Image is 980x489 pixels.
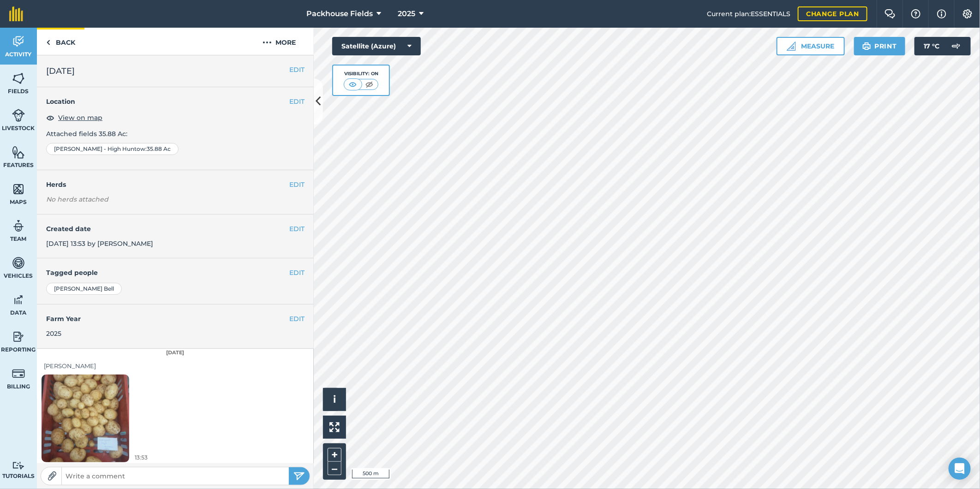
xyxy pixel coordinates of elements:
a: Back [37,28,84,55]
div: [PERSON_NAME] Bell [46,283,122,295]
img: svg+xml;base64,PHN2ZyB4bWxucz0iaHR0cDovL3d3dy53My5vcmcvMjAwMC9zdmciIHdpZHRoPSIxOSIgaGVpZ2h0PSIyNC... [862,41,871,52]
div: [DATE] [37,349,314,357]
span: [PERSON_NAME] - High Huntow [54,145,145,153]
h4: Farm Year [46,314,305,324]
img: svg+xml;base64,PHN2ZyB4bWxucz0iaHR0cDovL3d3dy53My5vcmcvMjAwMC9zdmciIHdpZHRoPSIyNSIgaGVpZ2h0PSIyNC... [293,471,305,482]
button: 17 °C [914,37,971,55]
img: A cog icon [962,9,973,18]
img: svg+xml;base64,PD94bWwgdmVyc2lvbj0iMS4wIiBlbmNvZGluZz0idXRmLTgiPz4KPCEtLSBHZW5lcmF0b3I6IEFkb2JlIE... [12,108,25,122]
button: Measure [777,37,845,55]
div: 2025 [46,328,305,339]
div: [PERSON_NAME] [44,361,307,371]
img: svg+xml;base64,PD94bWwgdmVyc2lvbj0iMS4wIiBlbmNvZGluZz0idXRmLTgiPz4KPCEtLSBHZW5lcmF0b3I6IEFkb2JlIE... [12,256,25,270]
h4: Tagged people [46,268,305,278]
button: EDIT [289,179,305,190]
button: + [328,448,341,462]
span: View on map [58,113,102,123]
div: [DATE] 13:53 by [PERSON_NAME] [37,215,314,259]
img: svg+xml;base64,PD94bWwgdmVyc2lvbj0iMS4wIiBlbmNvZGluZz0idXRmLTgiPz4KPCEtLSBHZW5lcmF0b3I6IEFkb2JlIE... [12,367,25,381]
img: svg+xml;base64,PHN2ZyB4bWxucz0iaHR0cDovL3d3dy53My5vcmcvMjAwMC9zdmciIHdpZHRoPSIyMCIgaGVpZ2h0PSIyNC... [263,37,272,48]
img: fieldmargin Logo [9,6,23,21]
img: svg+xml;base64,PD94bWwgdmVyc2lvbj0iMS4wIiBlbmNvZGluZz0idXRmLTgiPz4KPCEtLSBHZW5lcmF0b3I6IEFkb2JlIE... [12,293,25,307]
div: Visibility: On [344,70,379,78]
img: svg+xml;base64,PD94bWwgdmVyc2lvbj0iMS4wIiBlbmNvZGluZz0idXRmLTgiPz4KPCEtLSBHZW5lcmF0b3I6IEFkb2JlIE... [12,35,25,48]
img: svg+xml;base64,PHN2ZyB4bWxucz0iaHR0cDovL3d3dy53My5vcmcvMjAwMC9zdmciIHdpZHRoPSIxNyIgaGVpZ2h0PSIxNy... [937,8,946,19]
img: svg+xml;base64,PHN2ZyB4bWxucz0iaHR0cDovL3d3dy53My5vcmcvMjAwMC9zdmciIHdpZHRoPSI5IiBoZWlnaHQ9IjI0Ii... [46,37,50,48]
img: Loading spinner [42,360,129,477]
button: EDIT [289,224,305,234]
h4: Herds [46,179,314,190]
span: Packhouse Fields [306,8,373,19]
h4: Created date [46,224,305,234]
button: Satellite (Azure) [332,37,421,55]
h2: [DATE] [46,65,305,78]
button: EDIT [289,96,305,107]
button: EDIT [289,65,305,75]
img: svg+xml;base64,PHN2ZyB4bWxucz0iaHR0cDovL3d3dy53My5vcmcvMjAwMC9zdmciIHdpZHRoPSI1NiIgaGVpZ2h0PSI2MC... [12,72,25,85]
span: Current plan : ESSENTIALS [707,9,790,19]
span: i [333,394,336,405]
p: Attached fields 35.88 Ac : [46,129,305,139]
button: i [323,388,346,411]
button: More [245,28,314,55]
img: Ruler icon [787,42,796,51]
button: Print [854,37,906,55]
span: 17 ° C [924,37,939,55]
img: svg+xml;base64,PHN2ZyB4bWxucz0iaHR0cDovL3d3dy53My5vcmcvMjAwMC9zdmciIHdpZHRoPSI1MCIgaGVpZ2h0PSI0MC... [347,80,359,89]
img: Paperclip icon [48,471,57,481]
img: svg+xml;base64,PHN2ZyB4bWxucz0iaHR0cDovL3d3dy53My5vcmcvMjAwMC9zdmciIHdpZHRoPSI1NiIgaGVpZ2h0PSI2MC... [12,182,25,196]
div: Open Intercom Messenger [949,458,971,480]
img: svg+xml;base64,PD94bWwgdmVyc2lvbj0iMS4wIiBlbmNvZGluZz0idXRmLTgiPz4KPCEtLSBHZW5lcmF0b3I6IEFkb2JlIE... [12,330,25,344]
h4: Location [46,96,305,107]
button: View on map [46,112,102,123]
img: Two speech bubbles overlapping with the left bubble in the forefront [884,9,896,18]
img: A question mark icon [910,9,921,18]
span: 13:53 [135,453,148,462]
button: EDIT [289,314,305,324]
a: Change plan [798,6,867,21]
img: svg+xml;base64,PHN2ZyB4bWxucz0iaHR0cDovL3d3dy53My5vcmcvMjAwMC9zdmciIHdpZHRoPSIxOCIgaGVpZ2h0PSIyNC... [46,112,54,123]
img: svg+xml;base64,PHN2ZyB4bWxucz0iaHR0cDovL3d3dy53My5vcmcvMjAwMC9zdmciIHdpZHRoPSI1MCIgaGVpZ2h0PSI0MC... [364,80,375,89]
span: 2025 [398,8,415,19]
span: : 35.88 Ac [145,145,171,153]
em: No herds attached [46,194,314,204]
img: svg+xml;base64,PD94bWwgdmVyc2lvbj0iMS4wIiBlbmNvZGluZz0idXRmLTgiPz4KPCEtLSBHZW5lcmF0b3I6IEFkb2JlIE... [947,37,965,55]
img: svg+xml;base64,PHN2ZyB4bWxucz0iaHR0cDovL3d3dy53My5vcmcvMjAwMC9zdmciIHdpZHRoPSI1NiIgaGVpZ2h0PSI2MC... [12,145,25,159]
img: svg+xml;base64,PD94bWwgdmVyc2lvbj0iMS4wIiBlbmNvZGluZz0idXRmLTgiPz4KPCEtLSBHZW5lcmF0b3I6IEFkb2JlIE... [12,461,25,470]
input: Write a comment [62,470,289,483]
button: – [328,462,341,475]
button: EDIT [289,268,305,278]
img: svg+xml;base64,PD94bWwgdmVyc2lvbj0iMS4wIiBlbmNvZGluZz0idXRmLTgiPz4KPCEtLSBHZW5lcmF0b3I6IEFkb2JlIE... [12,219,25,233]
img: Four arrows, one pointing top left, one top right, one bottom right and the last bottom left [329,422,340,432]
